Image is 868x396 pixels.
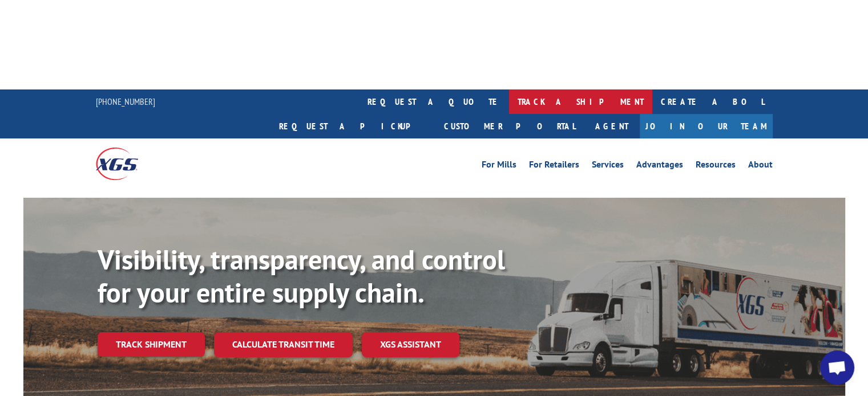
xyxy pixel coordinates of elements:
[820,350,854,385] a: Open chat
[271,114,435,138] a: Request a pickup
[362,332,459,357] a: XGS ASSISTANT
[359,89,509,114] a: request a quote
[482,160,516,173] a: For Mills
[529,160,579,173] a: For Retailers
[696,160,736,173] a: Resources
[96,96,155,107] a: [PHONE_NUMBER]
[584,114,640,138] a: Agent
[509,89,652,114] a: track a shipment
[98,242,505,310] b: Visibility, transparency, and control for your entire supply chain.
[98,332,205,356] a: Track shipment
[652,89,773,114] a: Create a BOL
[214,332,353,357] a: Calculate transit time
[435,114,584,138] a: Customer Portal
[592,160,624,173] a: Services
[636,160,683,173] a: Advantages
[640,114,773,138] a: Join Our Team
[748,160,773,173] a: About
